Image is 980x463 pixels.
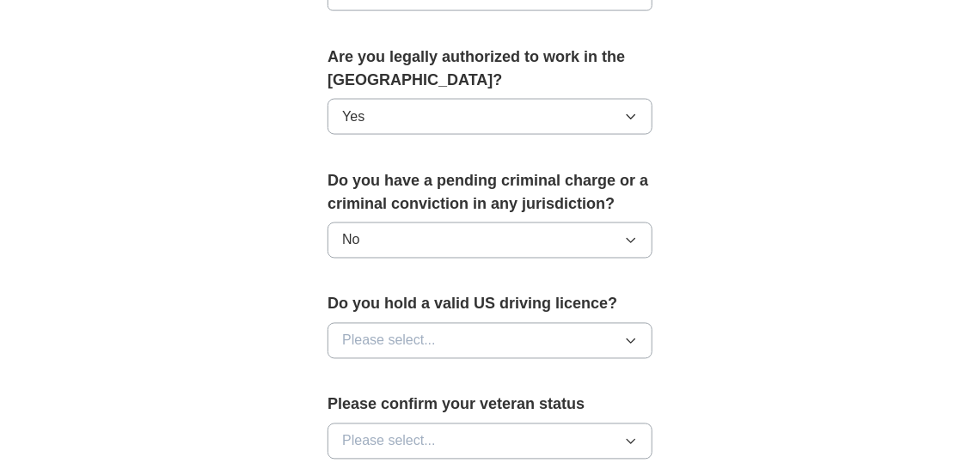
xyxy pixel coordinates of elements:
[342,331,436,351] span: Please select...
[328,393,652,417] label: Please confirm your veteran status
[328,46,652,92] label: Are you legally authorized to work in the [GEOGRAPHIC_DATA]?
[342,107,364,127] span: Yes
[328,169,652,216] label: Do you have a pending criminal charge or a criminal conviction in any jurisdiction?
[342,230,359,251] span: No
[328,222,652,259] button: No
[328,423,652,460] button: Please select...
[328,99,652,135] button: Yes
[342,431,436,452] span: Please select...
[328,323,652,359] button: Please select...
[328,293,652,316] label: Do you hold a valid US driving licence?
